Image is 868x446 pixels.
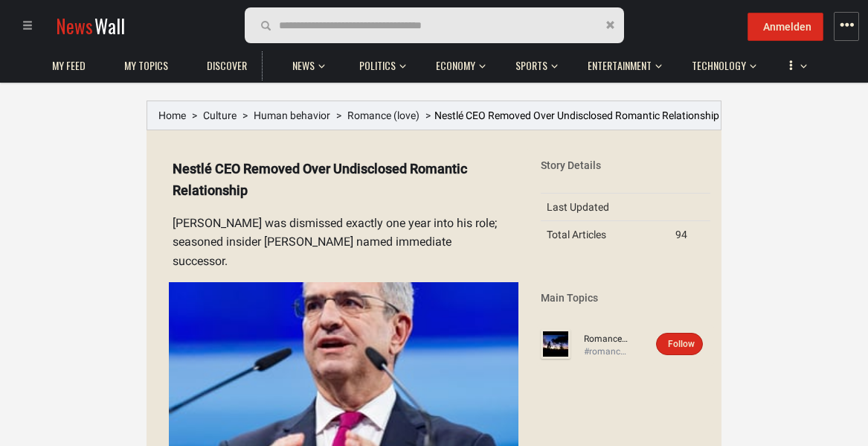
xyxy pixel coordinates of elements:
[763,21,811,33] span: Anmelden
[508,45,558,80] button: Sports
[541,158,710,173] div: Story Details
[580,51,659,80] a: Entertainment
[285,51,322,80] a: News
[588,59,652,72] span: Entertainment
[359,59,396,72] span: Politics
[352,51,403,80] a: Politics
[158,109,186,121] a: Home
[669,221,710,249] td: 94
[347,109,419,121] a: Romance (love)
[436,59,475,72] span: Economy
[580,45,662,80] button: Entertainment
[52,59,86,72] span: My Feed
[428,45,486,80] button: Economy
[94,12,125,39] span: Wall
[124,59,168,72] span: My topics
[748,13,823,41] button: Anmelden
[508,51,555,80] a: Sports
[692,59,746,72] span: Technology
[285,45,329,80] button: News
[668,339,695,349] span: Follow
[684,45,756,80] button: Technology
[541,290,710,305] div: Main Topics
[292,59,315,72] span: News
[515,59,547,72] span: Sports
[56,12,125,39] a: NewsWall
[584,333,629,345] a: Romance (love)
[207,59,247,72] span: Discover
[541,194,669,221] td: Last Updated
[684,51,753,80] a: Technology
[428,51,483,80] a: Economy
[56,12,93,39] span: News
[352,45,406,80] button: Politics
[434,109,719,121] span: Nestlé CEO Removed Over Undisclosed Romantic Relationship
[584,345,629,358] div: #romance-love
[541,329,570,359] img: Profile picture of Romance (love)
[254,109,330,121] a: Human behavior
[203,109,237,121] a: Culture
[541,221,669,249] td: Total Articles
